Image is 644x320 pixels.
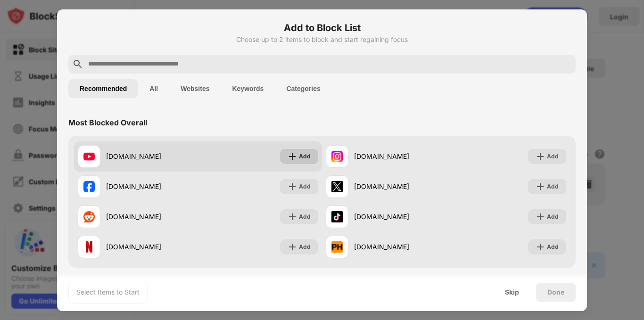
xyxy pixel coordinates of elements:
button: Websites [169,79,221,98]
div: Done [547,288,564,296]
div: [DOMAIN_NAME] [106,242,198,252]
div: [DOMAIN_NAME] [354,242,446,252]
div: Choose up to 2 items to block and start regaining focus [68,36,576,43]
h6: Add to Block List [68,21,576,35]
div: [DOMAIN_NAME] [354,151,446,161]
img: favicons [83,181,95,192]
img: favicons [83,151,95,162]
div: Add [299,152,311,161]
img: favicons [331,241,343,253]
div: Add [547,212,559,222]
div: [DOMAIN_NAME] [106,212,198,222]
div: Skip [505,288,519,296]
button: Categories [275,79,331,98]
div: Add [547,182,559,191]
div: [DOMAIN_NAME] [354,212,446,222]
img: favicons [83,241,95,253]
img: search.svg [72,58,83,70]
img: favicons [331,211,343,222]
div: Add [299,212,311,222]
img: favicons [331,151,343,162]
img: favicons [331,181,343,192]
div: Add [299,182,311,191]
div: [DOMAIN_NAME] [106,181,198,191]
div: Add [299,242,311,252]
img: favicons [83,211,95,222]
button: All [138,79,169,98]
button: Recommended [68,79,138,98]
div: Add [547,242,559,252]
div: Add [547,152,559,161]
button: Keywords [221,79,275,98]
div: Most Blocked Overall [68,118,147,127]
div: [DOMAIN_NAME] [106,151,198,161]
div: Select Items to Start [76,287,140,297]
div: [DOMAIN_NAME] [354,181,446,191]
